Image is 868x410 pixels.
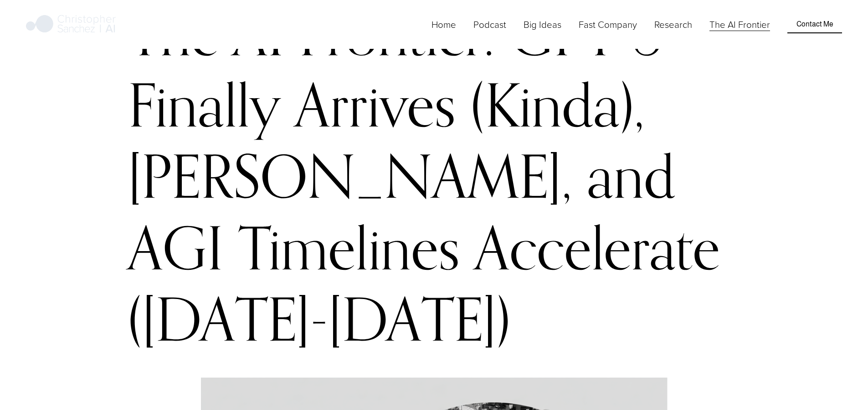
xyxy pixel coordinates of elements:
span: Fast Company [579,18,637,31]
a: Podcast [473,17,506,32]
span: Big Ideas [524,18,561,31]
a: The AI Frontier [709,17,770,32]
a: Home [431,17,456,32]
img: Christopher Sanchez | AI [26,13,116,36]
a: folder dropdown [579,17,637,32]
span: Research [654,18,692,31]
a: folder dropdown [524,17,561,32]
a: Contact Me [787,16,842,33]
a: folder dropdown [654,17,692,32]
